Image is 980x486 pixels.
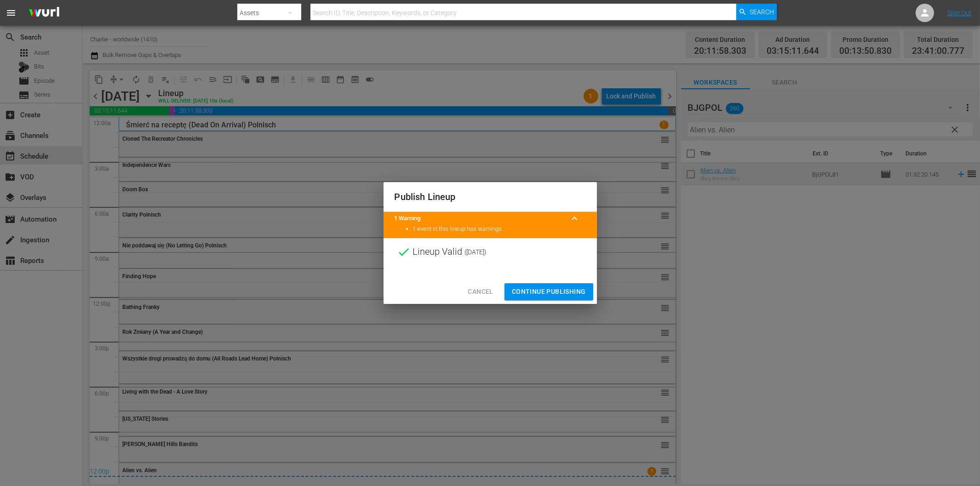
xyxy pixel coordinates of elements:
[750,4,774,20] span: Search
[947,9,971,17] a: Sign Out
[384,238,597,266] div: Lineup Valid
[395,214,564,223] title: 1 Warning
[460,283,500,300] button: Cancel
[569,213,580,224] span: keyboard_arrow_up
[564,207,586,229] button: keyboard_arrow_up
[6,7,17,18] span: menu
[413,225,586,234] li: 1 event in this lineup has warnings.
[468,286,493,297] span: Cancel
[512,286,586,297] span: Continue Publishing
[395,189,586,204] h2: Publish Lineup
[22,2,66,24] img: ans4CAIJ8jUAAAAAAAAAAAAAAAAAAAAAAAAgQb4GAAAAAAAAAAAAAAAAAAAAAAAAJMjXAAAAAAAAAAAAAAAAAAAAAAAAgAT5G...
[465,245,487,259] span: ( [DATE] )
[504,283,593,300] button: Continue Publishing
